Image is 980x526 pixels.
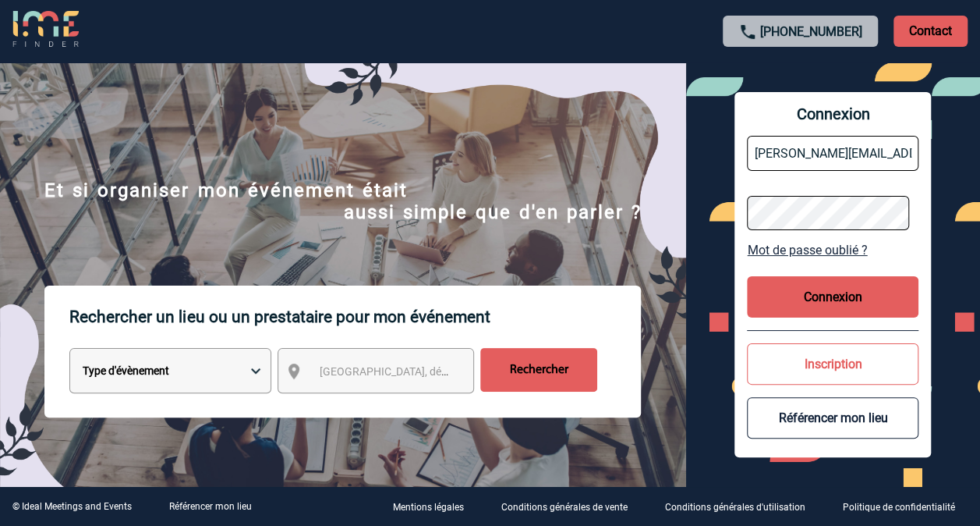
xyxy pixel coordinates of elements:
a: Mot de passe oublié ? [747,243,918,258]
a: Conditions générales d'utilisation [653,499,830,514]
a: Conditions générales de vente [489,499,653,514]
button: Référencer mon lieu [747,397,918,439]
span: [GEOGRAPHIC_DATA], département, région... [319,365,536,378]
p: Mentions légales [393,503,464,514]
a: [PHONE_NUMBER] [760,24,862,39]
span: Connexion [747,105,918,123]
button: Connexion [747,276,918,318]
button: Inscription [747,343,918,385]
a: Mentions légales [380,499,489,514]
p: Politique de confidentialité [843,503,955,514]
a: Référencer mon lieu [169,501,252,512]
p: Conditions générales d'utilisation [665,503,805,514]
p: Rechercher un lieu ou un prestataire pour mon événement [69,286,641,348]
a: Politique de confidentialité [830,499,980,514]
input: Rechercher [480,348,597,392]
img: call-24-px.png [738,23,757,41]
p: Conditions générales de vente [501,503,628,514]
input: Email * [747,136,918,171]
div: © Ideal Meetings and Events [12,501,132,512]
p: Contact [893,16,968,47]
